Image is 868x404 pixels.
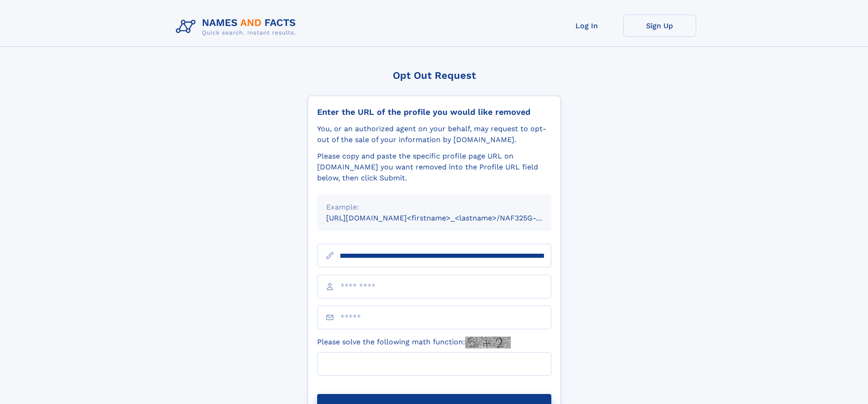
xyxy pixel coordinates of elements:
[308,70,561,81] div: Opt Out Request
[317,151,551,184] div: Please copy and paste the specific profile page URL on [DOMAIN_NAME] you want removed into the Pr...
[326,214,569,222] small: [URL][DOMAIN_NAME]<firstname>_<lastname>/NAF325G-xxxxxxxx
[317,123,551,145] div: You, or an authorized agent on your behalf, may request to opt-out of the sale of your informatio...
[550,15,623,37] a: Log In
[326,202,542,213] div: Example:
[172,15,303,39] img: Logo Names and Facts
[623,15,696,37] a: Sign Up
[317,337,511,348] label: Please solve the following math function:
[317,107,551,117] div: Enter the URL of the profile you would like removed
